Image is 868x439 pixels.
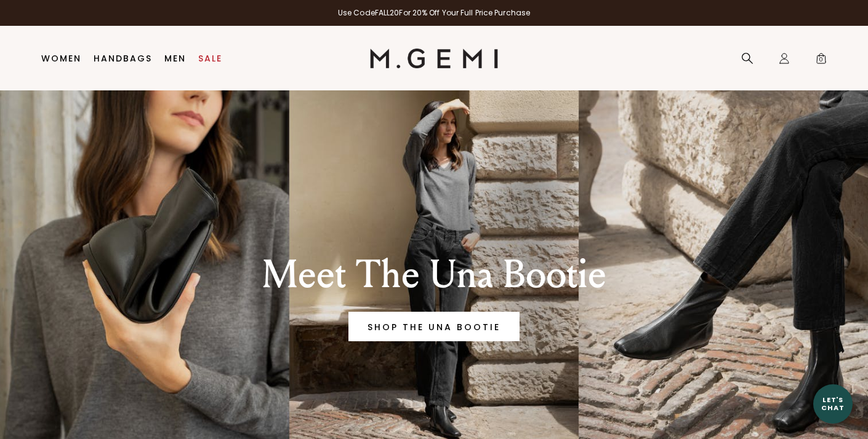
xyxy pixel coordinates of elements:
strong: FALL20 [375,7,400,18]
div: Meet The Una Bootie [206,253,662,297]
a: Banner primary button [348,312,520,341]
a: Men [164,53,186,63]
div: Let's Chat [813,396,853,411]
a: Women [41,53,81,63]
img: M.Gemi [370,49,499,68]
span: 0 [815,55,827,67]
a: Handbags [94,53,152,63]
a: Sale [198,53,222,63]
